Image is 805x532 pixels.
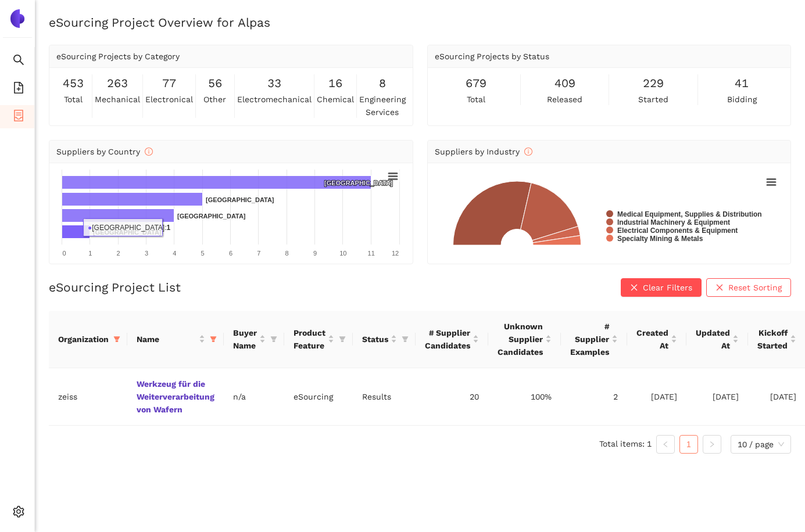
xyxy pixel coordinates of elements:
[425,326,470,352] span: # Supplier Candidates
[630,283,638,293] span: close
[727,93,757,106] span: bidding
[201,250,205,257] text: 5
[643,74,664,92] span: 229
[64,93,83,106] span: total
[554,74,575,92] span: 409
[735,74,749,92] span: 41
[224,368,284,426] td: n/a
[703,435,721,454] button: right
[56,147,153,156] span: Suppliers by Country
[285,250,289,257] text: 8
[435,147,532,156] span: Suppliers by Industry
[662,441,669,448] span: left
[368,250,375,257] text: 11
[561,311,627,368] th: this column's title is # Supplier Examples,this column is sortable
[362,333,388,346] span: Status
[524,148,532,156] span: info-circle
[257,250,260,257] text: 7
[113,336,120,343] span: filter
[416,368,488,426] td: 20
[267,74,281,92] span: 33
[107,74,128,92] span: 263
[224,311,284,368] th: this column's title is Buyer Name,this column is sortable
[621,278,702,297] button: closeClear Filters
[679,435,698,454] li: 1
[62,250,66,257] text: 0
[757,326,788,352] span: Kickoff Started
[706,278,791,297] button: closeReset Sorting
[13,502,24,525] span: setting
[435,52,549,61] span: eSourcing Projects by Status
[680,436,697,453] a: 1
[731,435,791,454] div: Page Size
[324,179,393,186] text: [GEOGRAPHIC_DATA]
[498,320,543,358] span: Unknown Supplier Candidates
[561,368,627,426] td: 2
[237,93,312,106] span: electromechanical
[95,93,140,106] span: mechanical
[728,281,782,294] span: Reset Sorting
[208,74,222,92] span: 56
[229,250,232,257] text: 6
[643,281,692,294] span: Clear Filters
[206,196,274,203] text: [GEOGRAPHIC_DATA]
[686,368,748,426] td: [DATE]
[392,250,399,257] text: 12
[617,227,738,235] text: Electrical Components & Equipment
[13,78,24,101] span: file-add
[359,93,406,118] span: engineering services
[617,218,730,227] text: Industrial Machinery & Equipment
[88,250,92,257] text: 1
[636,326,668,352] span: Created At
[63,74,84,92] span: 453
[570,320,609,358] span: # Supplier Examples
[547,93,582,106] span: released
[268,324,280,354] span: filter
[467,93,485,106] span: total
[56,52,180,61] span: eSourcing Projects by Category
[337,324,348,354] span: filter
[127,311,224,368] th: this column's title is Name,this column is sortable
[617,210,762,218] text: Medical Equipment, Supplies & Distribution
[49,368,127,426] td: zeiss
[416,311,488,368] th: this column's title is # Supplier Candidates,this column is sortable
[111,330,123,348] span: filter
[145,148,153,156] span: info-circle
[162,74,176,92] span: 77
[638,93,668,106] span: started
[353,368,416,426] td: Results
[339,250,346,257] text: 10
[353,311,416,368] th: this column's title is Status,this column is sortable
[177,213,246,220] text: [GEOGRAPHIC_DATA]
[173,250,176,257] text: 4
[379,74,386,92] span: 8
[284,311,353,368] th: this column's title is Product Feature,this column is sortable
[738,436,784,453] span: 10 / page
[145,250,148,257] text: 3
[617,235,703,243] text: Specialty Mining & Metals
[8,9,27,28] img: Logo
[402,336,409,343] span: filter
[13,106,24,129] span: container
[203,93,226,106] span: other
[207,330,219,348] span: filter
[627,368,686,426] td: [DATE]
[93,229,162,236] text: [GEOGRAPHIC_DATA]
[709,441,715,448] span: right
[117,250,120,257] text: 2
[313,250,317,257] text: 9
[339,336,346,343] span: filter
[13,50,24,73] span: search
[58,333,109,346] span: Organization
[656,435,675,454] button: left
[145,93,193,106] span: electronical
[270,336,277,343] span: filter
[284,368,353,426] td: eSourcing
[696,326,730,352] span: Updated At
[137,333,196,346] span: Name
[466,74,486,92] span: 679
[656,435,675,454] li: Previous Page
[317,93,354,106] span: chemical
[686,311,748,368] th: this column's title is Updated At,this column is sortable
[488,311,561,368] th: this column's title is Unknown Supplier Candidates,this column is sortable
